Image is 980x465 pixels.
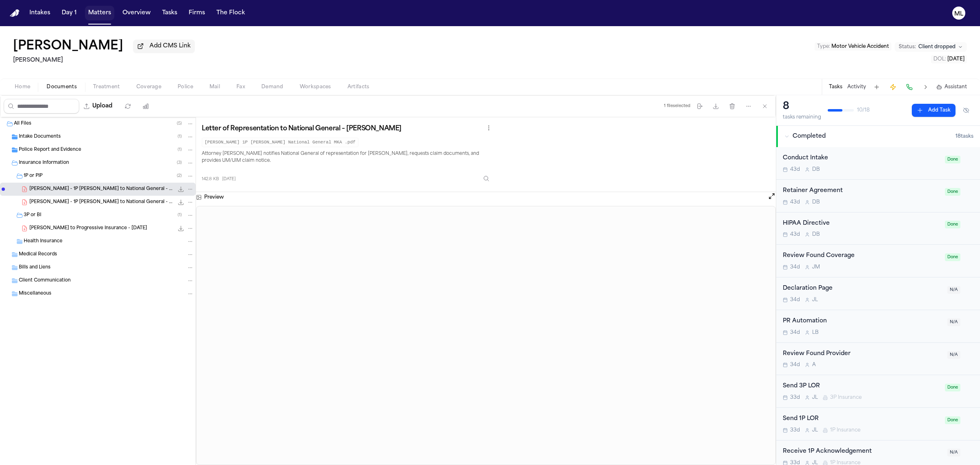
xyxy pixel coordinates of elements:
div: Open task: PR Automation [776,310,980,343]
span: Done [945,221,960,228]
span: Health Insurance [24,238,62,245]
span: 34d [790,329,800,336]
h3: Preview [204,194,224,201]
button: Tasks [159,6,180,20]
span: ( 1 ) [178,134,182,139]
button: Day 1 [58,6,80,20]
span: Workspaces [300,84,331,90]
div: Review Found Provider [783,349,942,359]
span: Done [945,156,960,163]
p: Attorney [PERSON_NAME] notifies National General of representation for [PERSON_NAME], requests cl... [202,150,494,165]
span: 18 task s [955,133,973,140]
span: Bills and Liens [19,264,51,271]
span: Miscellaneous [19,291,51,297]
span: D B [812,199,820,206]
div: Receive 1P Acknowledgement [783,447,942,456]
div: Open task: Declaration Page [776,277,980,310]
button: Download A. Agudelo - 1P LOR to National General - 8.11.25 [177,198,185,206]
span: 33d [790,427,800,434]
span: J M [812,264,820,271]
button: Upload [79,99,117,114]
span: ( 3 ) [177,161,182,165]
div: 1 file selected [664,103,690,109]
div: Open task: Retainer Agreement [776,180,980,212]
span: Documents [47,84,77,90]
span: Artifacts [347,84,370,90]
span: Client Communication [19,277,71,284]
span: 43d [790,166,800,173]
span: Done [945,416,960,424]
button: Intakes [26,6,53,20]
span: 1P or PIP [24,173,42,180]
div: 8 [783,100,821,113]
button: Overview [119,6,154,20]
button: Add Task [912,104,955,117]
button: Download A. Agudelo - 1P LOR to National General - 8.11.25 [177,185,185,193]
span: DOL : [933,57,946,62]
iframe: A. Agudelo - 1P LOR to National General - 8.11.25 [196,206,775,465]
span: 34d [790,264,800,271]
span: J L [812,394,818,401]
button: Add CMS Link [133,40,195,53]
div: HIPAA Directive [783,219,940,228]
span: 3P or BI [24,212,41,219]
span: D B [812,231,820,238]
div: PR Automation [783,317,942,326]
span: 33d [790,394,800,401]
button: Tasks [829,84,842,90]
span: A [812,362,816,368]
span: ( 1 ) [178,148,182,152]
h3: Letter of Representation to National General – [PERSON_NAME] [202,125,401,133]
div: Send 3P LOR [783,382,940,391]
span: Type : [817,44,830,49]
span: 43d [790,231,800,238]
button: Activity [847,84,866,90]
span: N/A [947,318,960,326]
span: Mail [209,84,220,90]
button: Edit Type: Motor Vehicle Accident [815,42,891,51]
div: Review Found Coverage [783,251,940,261]
span: J L [812,427,818,434]
span: N/A [947,351,960,359]
text: ML [954,11,963,17]
span: ( 5 ) [177,121,182,126]
div: Open task: Send 1P LOR [776,408,980,440]
button: Completed18tasks [776,126,980,147]
input: Search files [4,99,79,114]
button: Change status from Client dropped [895,42,967,52]
span: N/A [947,449,960,456]
div: Declaration Page [783,284,942,293]
span: Assistant [944,84,967,90]
span: Done [945,188,960,196]
span: Client dropped [918,44,955,50]
span: [DATE] [222,176,236,182]
span: Completed [793,132,826,141]
span: Done [945,384,960,391]
span: Coverage [136,84,161,90]
img: Finch Logo [10,9,20,17]
button: Firms [185,6,208,20]
div: Open task: Conduct Intake [776,147,980,180]
span: 43d [790,199,800,206]
button: Add Task [871,81,882,93]
div: tasks remaining [783,114,821,121]
button: Matters [85,6,114,20]
button: Open preview [768,192,776,203]
button: Open preview [768,192,776,200]
code: [PERSON_NAME] 1P [PERSON_NAME] National General MKA .pdf [202,138,359,147]
span: Done [945,253,960,261]
span: 3P Insurance [830,394,862,401]
span: Insurance Information [19,160,69,167]
button: Create Immediate Task [887,81,899,93]
div: Open task: HIPAA Directive [776,212,980,245]
span: 10 / 18 [857,107,870,114]
button: Inspect [479,171,494,186]
span: [DATE] [947,57,964,62]
span: 1P Insurance [830,427,860,434]
button: Download A. Agudelo - LOR to Progressive Insurance - 9.5.25 [177,224,185,232]
span: ( 1 ) [178,213,182,217]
